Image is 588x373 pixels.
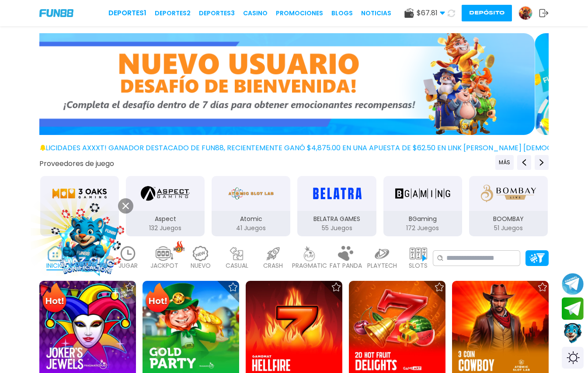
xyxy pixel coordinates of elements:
img: Atomic [226,181,275,206]
img: Hot [143,282,172,316]
p: 41 Juegos [212,224,290,233]
p: 51 Juegos [469,224,548,233]
p: Aspect [126,214,205,224]
img: new_light.webp [192,246,209,261]
button: Depósito [462,5,512,21]
img: fat_panda_light.webp [337,246,355,261]
p: CASUAL [226,261,248,270]
p: 132 Juegos [126,224,205,233]
img: pragmatic_light.webp [301,246,318,261]
img: Company Logo [39,9,73,17]
p: BOOMBAY [469,214,548,224]
img: slots_light.webp [410,246,427,261]
button: BOOMBAY [466,175,551,237]
img: crash_light.webp [264,246,282,261]
img: Platform Filter [529,253,545,262]
a: Deportes2 [155,9,191,18]
p: 55 Juegos [297,224,376,233]
img: BELATRA GAMES [309,181,364,206]
button: BGaming [380,175,466,237]
a: NOTICIAS [361,9,391,18]
p: 172 Juegos [383,224,462,233]
img: 3Oaks [52,181,107,206]
a: BLOGS [331,9,353,18]
div: Switch theme [562,347,584,369]
p: 76 Juegos [40,224,119,233]
img: BGaming [395,181,450,206]
p: SLOTS [409,261,428,270]
img: jackpot_light.webp [156,246,173,261]
p: BELATRA GAMES [297,214,376,224]
button: Aspect [122,175,208,237]
button: Previous providers [517,155,531,170]
a: Promociones [276,9,323,18]
img: Aspect [141,181,190,206]
p: 3Oaks [40,214,119,224]
button: Join telegram channel [562,273,584,295]
button: Previous providers [495,155,514,170]
p: CRASH [263,261,283,270]
p: NUEVO [191,261,211,270]
button: Join telegram [562,297,584,320]
img: Hot [40,282,69,316]
span: $ 67.81 [417,8,445,18]
button: BELATRA GAMES [294,175,379,237]
p: Atomic [212,214,290,224]
a: Deportes1 [108,8,146,18]
button: Contact customer service [562,322,584,345]
p: BGaming [383,214,462,224]
button: 3Oaks [37,175,122,237]
p: PLAYTECH [367,261,397,270]
button: Proveedores de juego [39,159,114,168]
a: CASINO [243,9,268,18]
button: Next providers [535,155,549,170]
img: BOOMBAY [481,181,536,206]
p: FAT PANDA [330,261,362,270]
p: PRAGMATIC [292,261,327,270]
p: JACKPOT [150,261,178,270]
a: Deportes3 [199,9,235,18]
img: Image Link [48,203,127,281]
img: Bono de Nuevo Jugador [25,33,535,135]
img: hot [174,241,184,252]
img: Avatar [519,7,532,20]
button: Atomic [208,175,294,237]
a: Avatar [518,6,539,20]
img: casual_light.webp [228,246,246,261]
img: playtech_light.webp [373,246,391,261]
